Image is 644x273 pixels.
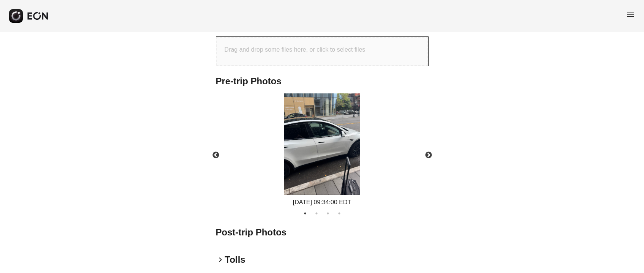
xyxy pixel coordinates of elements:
[284,93,360,195] img: https://fastfleet.me/rails/active_storage/blobs/redirect/eyJfcmFpbHMiOnsibWVzc2FnZSI6IkJBaHBBeEl2...
[203,142,229,169] button: Previous
[216,226,429,238] h2: Post-trip Photos
[216,255,225,264] span: keyboard_arrow_right
[225,45,366,54] p: Drag and drop some files here, or click to select files
[415,142,442,169] button: Next
[216,75,429,87] h2: Pre-trip Photos
[301,210,309,217] button: 1
[313,210,320,217] button: 2
[626,10,635,19] span: menu
[225,254,245,266] h2: Tolls
[284,198,360,207] div: [DATE] 09:34:00 EDT
[324,210,332,217] button: 3
[335,210,343,217] button: 4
